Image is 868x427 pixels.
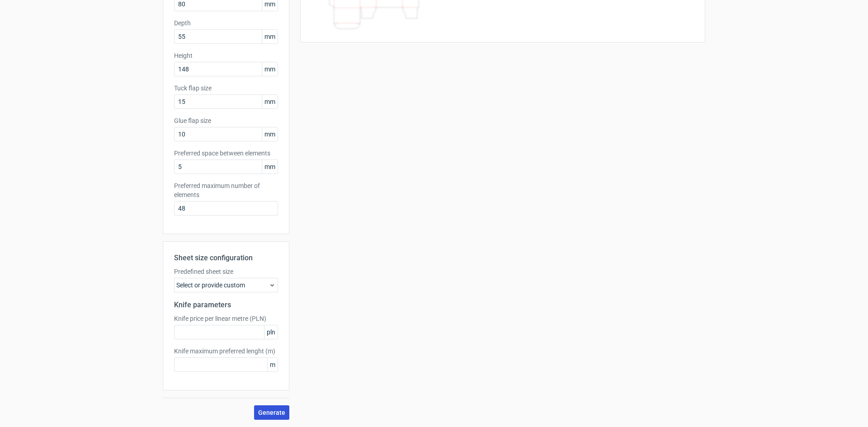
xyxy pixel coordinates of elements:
span: mm [262,95,278,108]
label: Preferred space between elements [174,149,278,158]
label: Depth [174,19,278,28]
span: m [267,358,278,371]
div: Select or provide custom [174,278,278,292]
label: Knife price per linear metre (PLN) [174,314,278,323]
span: mm [262,62,278,76]
label: Preferred maximum number of elements [174,181,278,199]
h2: Sheet size configuration [174,253,278,263]
label: Predefined sheet size [174,267,278,276]
label: Height [174,51,278,60]
label: Glue flap size [174,116,278,125]
span: mm [262,30,278,43]
span: pln [264,325,278,339]
button: Generate [254,405,289,420]
span: mm [262,160,278,174]
span: Generate [258,409,285,416]
label: Tuck flap size [174,84,278,93]
h2: Knife parameters [174,300,278,310]
span: mm [262,127,278,141]
label: Knife maximum preferred lenght (m) [174,347,278,356]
